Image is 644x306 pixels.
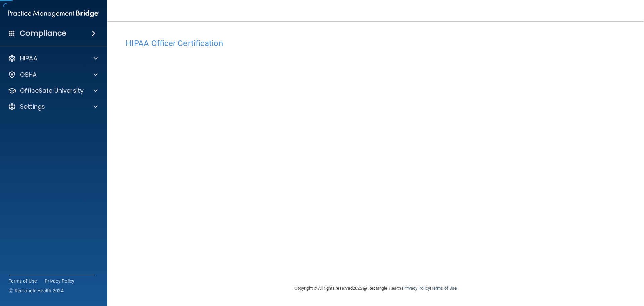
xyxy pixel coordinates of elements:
a: OfficeSafe University [8,87,98,95]
iframe: hipaa-training [126,51,626,270]
p: Settings [20,103,45,111]
a: OSHA [8,71,98,79]
a: Privacy Policy [403,286,430,291]
a: Terms of Use [431,286,457,291]
a: Terms of Use [9,278,37,285]
div: Copyright © All rights reserved 2025 @ Rectangle Health | | [253,277,498,299]
img: PMB logo [8,7,99,20]
p: OSHA [20,71,37,79]
a: Privacy Policy [45,278,75,285]
a: Settings [8,103,98,111]
a: HIPAA [8,54,98,62]
span: Ⓒ Rectangle Health 2024 [9,287,64,294]
p: OfficeSafe University [20,87,84,95]
p: HIPAA [20,54,37,62]
h4: Compliance [20,29,66,38]
h4: HIPAA Officer Certification [126,39,626,48]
